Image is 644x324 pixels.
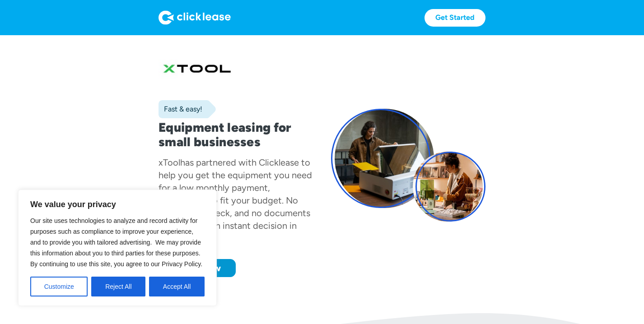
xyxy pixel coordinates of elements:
[30,199,205,210] p: We value your privacy
[159,10,231,25] img: Logo
[159,157,180,168] div: xTool
[30,277,88,296] button: Customize
[91,277,145,296] button: Reject All
[18,190,217,306] div: We value your privacy
[149,277,205,296] button: Accept All
[30,217,202,268] span: Our site uses technologies to analyze and record activity for purposes such as compliance to impr...
[159,105,202,114] div: Fast & easy!
[425,9,485,27] a: Get Started
[159,157,312,244] div: has partnered with Clicklease to help you get the equipment you need for a low monthly payment, c...
[159,120,313,149] h1: Equipment leasing for small businesses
